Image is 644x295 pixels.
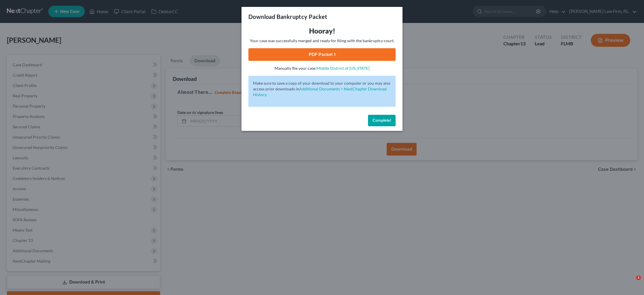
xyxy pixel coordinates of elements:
button: Complete! [368,115,396,126]
h3: Download Bankruptcy Packet [248,13,327,21]
p: Your case was successfully merged and ready for filing with the bankruptcy court. [248,38,396,44]
a: Additional Documents > NextChapter Download History. [253,86,387,97]
a: PDF Packet 1 [248,48,396,61]
h3: Hooray! [248,26,396,36]
iframe: Intercom live chat [624,275,638,289]
span: Complete! [373,118,391,123]
p: Make sure to save a copy of your download to your computer or you may also access prior downloads in [253,80,391,98]
p: Manually file your case: [248,65,396,71]
span: 1 [636,275,641,280]
a: Middle District of [US_STATE] [317,66,369,71]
